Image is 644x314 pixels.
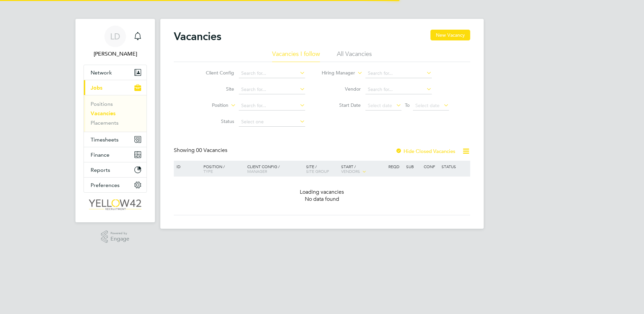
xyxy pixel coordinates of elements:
[91,85,102,91] span: Jobs
[306,168,329,174] span: Site Group
[341,168,360,174] span: Vendors
[430,30,470,40] button: New Vacancy
[422,161,440,172] div: Conf
[175,196,469,203] div: No data found
[84,26,147,58] a: LD[PERSON_NAME]
[175,161,198,172] div: ID
[91,101,113,107] a: Positions
[84,132,147,147] button: Timesheets
[101,230,130,243] a: Powered byEngage
[89,199,141,210] img: yellow42-logo-retina.png
[322,102,361,108] label: Start Date
[195,86,234,92] label: Site
[304,161,340,177] div: Site /
[110,32,120,41] span: LD
[91,182,120,188] span: Preferences
[403,101,412,109] span: To
[316,70,355,76] label: Hiring Manager
[239,85,305,94] input: Search for...
[365,85,432,94] input: Search for...
[405,161,422,172] div: Sub
[340,161,387,178] div: Start /
[190,102,228,109] label: Position
[365,69,432,78] input: Search for...
[110,236,129,242] span: Engage
[368,102,392,108] span: Select date
[272,50,320,62] li: Vacancies I follow
[300,189,345,195] span: Loading vacancies
[395,148,455,154] label: Hide Closed Vacancies
[91,167,110,173] span: Reports
[75,19,155,222] nav: Main navigation
[91,110,116,117] a: Vacancies
[195,70,234,76] label: Client Config
[84,65,147,80] button: Network
[239,101,305,111] input: Search for...
[84,95,147,132] div: Jobs
[84,50,147,58] span: Louise Darroch
[91,136,119,143] span: Timesheets
[110,230,129,236] span: Powered by
[415,102,440,108] span: Select date
[203,168,213,174] span: Type
[84,80,147,95] button: Jobs
[196,147,227,154] span: 00 Vacancies
[195,118,234,124] label: Status
[322,86,361,92] label: Vendor
[239,69,305,78] input: Search for...
[247,168,267,174] span: Manager
[84,199,147,210] a: Go to home page
[387,161,404,172] div: Reqd
[440,161,469,172] div: Status
[239,117,305,127] input: Select one
[84,147,147,162] button: Finance
[174,30,221,43] h2: Vacancies
[91,69,112,76] span: Network
[246,161,304,177] div: Client Config /
[91,152,109,158] span: Finance
[84,162,147,177] button: Reports
[91,120,119,126] a: Placements
[198,161,246,177] div: Position /
[174,147,229,154] div: Showing
[337,50,372,62] li: All Vacancies
[84,178,147,192] button: Preferences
